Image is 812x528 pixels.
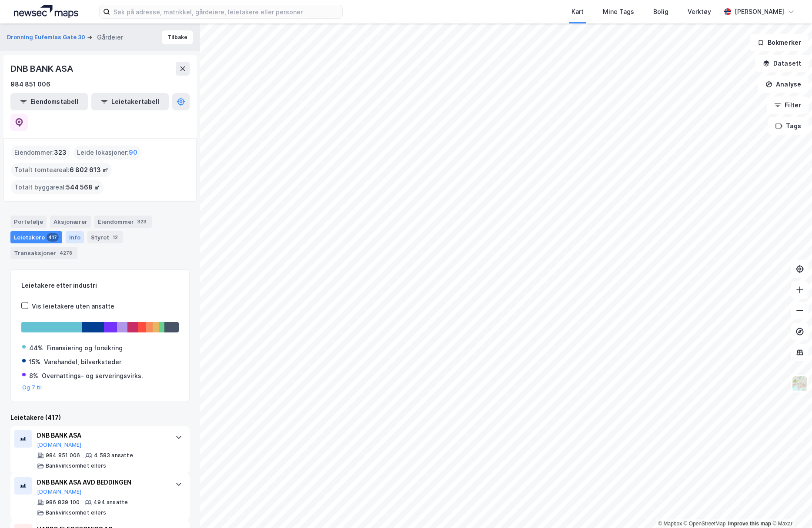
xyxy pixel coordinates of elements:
div: Totalt tomteareal : [11,163,112,177]
div: Varehandel, bilverksteder [44,357,121,367]
div: 986 839 100 [46,499,80,506]
div: Leietakere [10,231,62,243]
div: 4 583 ansatte [94,452,133,459]
div: Portefølje [10,216,47,228]
div: 15% [29,357,40,367]
div: DNB BANK ASA [37,430,167,441]
div: 494 ansatte [94,499,128,506]
div: Eiendommer [94,216,152,228]
button: Datasett [755,55,809,72]
div: DNB BANK ASA AVD BEDDINGEN [37,477,167,488]
button: Dronning Eufemias Gate 30 [7,33,87,42]
div: 323 [136,217,148,226]
div: Bankvirksomhet ellers [46,509,106,516]
span: 544 568 ㎡ [66,182,100,193]
div: Verktøy [688,7,711,17]
iframe: Chat Widget [769,486,812,528]
button: Tilbake [162,30,193,44]
div: 8% [29,371,38,381]
button: Analyse [758,76,809,93]
div: Overnattings- og serveringsvirks. [42,371,143,381]
div: DNB BANK ASA [10,62,75,76]
button: Leietakertabell [91,93,169,110]
button: Bokmerker [750,34,809,51]
div: Vis leietakere uten ansatte [32,301,114,312]
img: Z [792,375,808,392]
div: 984 851 006 [46,452,80,459]
div: 984 851 006 [10,79,50,90]
button: Eiendomstabell [10,93,88,110]
button: [DOMAIN_NAME] [37,442,82,448]
div: 44% [29,343,43,353]
div: Mine Tags [603,7,634,17]
div: Totalt byggareal : [11,180,104,194]
div: Aksjonærer [50,216,91,228]
div: Bolig [653,7,668,17]
span: 90 [129,147,137,158]
button: [DOMAIN_NAME] [37,488,82,495]
span: 323 [54,147,67,158]
a: Mapbox [658,521,682,527]
div: Leietakere (417) [10,412,190,423]
div: 417 [47,233,59,242]
div: [PERSON_NAME] [735,7,784,17]
div: 4278 [58,249,74,257]
div: Styret [87,231,123,243]
div: Kontrollprogram for chat [769,486,812,528]
a: OpenStreetMap [684,521,726,527]
img: logo.a4113a55bc3d86da70a041830d287a7e.svg [14,5,78,18]
div: Leide lokasjoner : [74,146,141,159]
span: 6 802 613 ㎡ [70,165,108,175]
div: 12 [111,233,120,242]
input: Søk på adresse, matrikkel, gårdeiere, leietakere eller personer [110,5,342,18]
button: Filter [767,96,809,114]
div: Transaksjoner [10,247,77,259]
div: Leietakere etter industri [21,280,179,291]
button: Tags [768,117,809,135]
a: Improve this map [728,521,771,527]
div: Bankvirksomhet ellers [46,462,106,469]
div: Eiendommer : [11,146,70,159]
div: Info [66,231,84,243]
div: Kart [571,7,584,17]
button: Og 7 til [22,384,42,391]
div: Finansiering og forsikring [47,343,123,353]
div: Gårdeier [97,32,123,43]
